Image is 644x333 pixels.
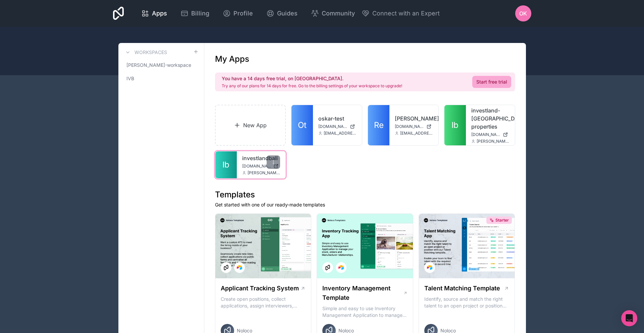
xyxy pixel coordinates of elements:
[152,9,167,18] span: Apps
[175,6,215,21] a: Billing
[372,9,440,18] span: Connect with an Expert
[322,284,403,302] h1: Inventory Management Template
[124,73,199,85] a: IVB
[395,114,433,123] a: [PERSON_NAME]
[215,54,249,64] h1: My Apps
[237,265,242,270] img: Airtable Logo
[306,6,360,21] a: Community
[621,310,637,326] div: Open Intercom Messenger
[215,105,286,146] a: New App
[135,49,167,56] h3: Workspaces
[233,9,253,18] span: Profile
[374,120,384,131] span: Re
[471,132,509,137] a: [DOMAIN_NAME]
[424,284,500,293] h1: Talent Matching Template
[248,170,280,176] span: [PERSON_NAME][EMAIL_ADDRESS][PERSON_NAME][DOMAIN_NAME]
[400,131,433,136] span: [EMAIL_ADDRESS][DOMAIN_NAME]
[362,9,440,18] button: Connect with an Expert
[136,6,172,21] a: Apps
[291,105,313,145] a: Ot
[124,59,199,71] a: [PERSON_NAME]-workspace
[322,9,355,18] span: Community
[519,9,527,17] span: OK
[126,75,134,82] span: IVB
[322,305,408,319] p: Simple and easy to use Inventory Management Application to manage your stock, orders and Manufact...
[217,6,258,21] a: Profile
[444,105,466,145] a: Ib
[124,48,167,56] a: Workspaces
[318,124,347,129] span: [DOMAIN_NAME]
[126,62,191,68] span: [PERSON_NAME]-workspace
[277,9,298,18] span: Guides
[222,75,402,82] h2: You have a 14 days free trial, on [GEOGRAPHIC_DATA].
[221,296,306,309] p: Create open positions, collect applications, assign interviewers, centralise candidate feedback a...
[221,284,299,293] h1: Applicant Tracking System
[338,265,344,270] img: Airtable Logo
[242,154,280,162] a: investlandbali
[191,9,209,18] span: Billing
[471,106,509,131] a: investland-[GEOGRAPHIC_DATA]-properties
[318,114,357,123] a: oskar-test
[324,131,357,136] span: [EMAIL_ADDRESS][DOMAIN_NAME]
[395,124,433,129] a: [DOMAIN_NAME]
[298,120,307,131] span: Ot
[395,124,424,129] span: [DOMAIN_NAME]
[368,105,389,145] a: Re
[215,189,515,200] h1: Templates
[242,163,271,169] span: [DOMAIN_NAME]
[472,76,511,88] a: Start free trial
[215,201,515,208] p: Get started with one of our ready-made templates
[215,151,237,178] a: Ib
[424,296,509,309] p: Identify, source and match the right talent to an open project or position with our Talent Matchi...
[222,159,229,170] span: Ib
[242,163,280,169] a: [DOMAIN_NAME]
[222,83,402,89] p: Try any of our plans for 14 days for free. Go to the billing settings of your workspace to upgrade!
[477,139,509,144] span: [PERSON_NAME][EMAIL_ADDRESS][PERSON_NAME][DOMAIN_NAME]
[261,6,303,21] a: Guides
[471,132,500,137] span: [DOMAIN_NAME]
[495,218,509,223] span: Starter
[318,124,357,129] a: [DOMAIN_NAME]
[451,120,459,131] span: Ib
[427,265,432,270] img: Airtable Logo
